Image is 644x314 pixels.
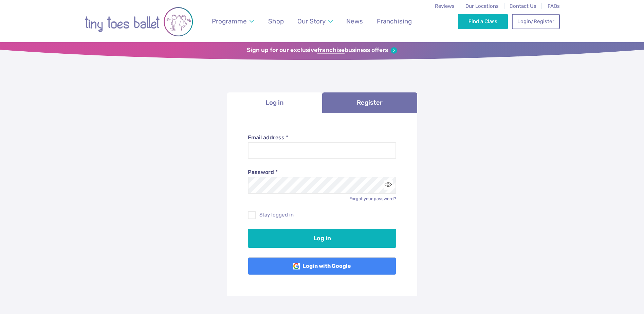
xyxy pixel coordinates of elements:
[247,47,397,54] a: Sign up for our exclusivefranchisebusiness offers
[465,3,499,9] a: Our Locations
[349,196,396,201] a: Forgot your password?
[227,113,417,296] div: Log in
[373,13,415,29] a: Franchising
[458,14,508,29] a: Find a Class
[248,229,396,248] button: Log in
[293,263,300,269] img: Google Logo
[85,6,193,37] img: tiny toes ballet
[317,47,345,54] strong: franchise
[346,17,363,25] span: News
[435,3,455,9] a: Reviews
[377,17,412,25] span: Franchising
[268,17,284,25] span: Shop
[248,169,396,176] label: Password *
[343,13,366,29] a: News
[265,13,287,29] a: Shop
[248,211,396,219] label: Stay logged in
[297,17,326,25] span: Our Story
[248,257,396,275] a: Login with Google
[512,14,559,29] a: Login/Register
[510,3,536,9] a: Contact Us
[294,13,336,29] a: Our Story
[209,13,257,29] a: Programme
[322,92,417,113] a: Register
[384,180,393,190] button: Toggle password visibility
[248,134,396,141] label: Email address *
[548,3,560,9] a: FAQs
[212,17,247,25] span: Programme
